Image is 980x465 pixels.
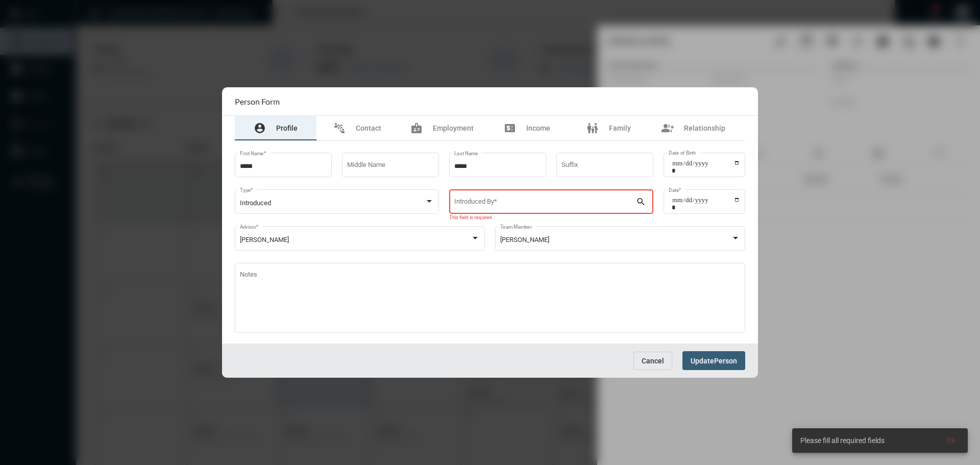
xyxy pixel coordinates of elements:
[356,124,381,132] span: Contact
[633,352,672,370] button: Cancel
[636,197,648,209] mat-icon: search
[684,124,725,132] span: Relationship
[410,122,423,134] mat-icon: badge
[682,351,745,370] button: UpdatePerson
[500,236,549,243] span: [PERSON_NAME]
[947,436,955,445] span: Ok
[642,357,664,365] span: Cancel
[240,199,271,207] span: Introduced
[661,122,674,134] mat-icon: group_add
[939,431,964,450] button: Ok
[800,435,885,446] span: Please fill all required fields
[714,357,737,365] span: Person
[691,357,714,365] span: Update
[449,215,653,221] mat-error: This field is required
[526,124,550,132] span: Income
[240,236,289,243] span: [PERSON_NAME]
[433,124,474,132] span: Employment
[333,122,346,134] mat-icon: connect_without_contact
[504,122,516,134] mat-icon: price_change
[254,122,266,134] mat-icon: account_circle
[276,124,298,132] span: Profile
[586,122,599,134] mat-icon: family_restroom
[235,96,280,106] h2: Person Form
[609,124,631,132] span: Family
